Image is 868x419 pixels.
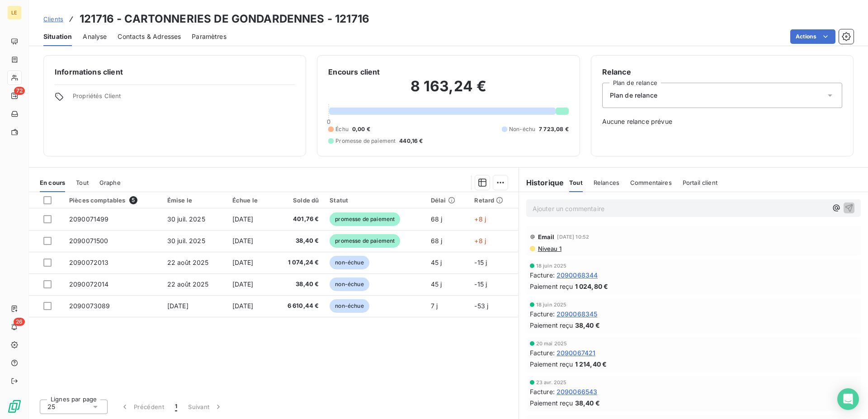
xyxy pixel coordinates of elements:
span: 45 j [431,280,442,288]
span: 38,40 € [575,320,600,330]
span: En cours [40,179,65,186]
span: 401,76 € [277,215,319,224]
span: Facture : [530,309,555,319]
div: Échue le [232,197,267,204]
span: Email [538,233,555,240]
span: promesse de paiement [330,212,400,226]
span: 25 [47,402,55,411]
span: Analyse [83,32,107,41]
span: 22 août 2025 [167,259,209,266]
span: 6 610,44 € [277,301,319,311]
h2: 8 163,24 € [328,77,568,104]
span: [DATE] [232,259,254,266]
div: Retard [474,197,513,204]
span: 72 [14,87,25,95]
span: 0 [327,118,330,125]
img: Logo LeanPay [7,399,22,414]
div: Statut [330,197,420,204]
button: Précédent [115,397,170,416]
span: Facture : [530,387,555,396]
button: Suivant [183,397,228,416]
span: 2090066543 [557,387,598,396]
span: Aucune relance prévue [602,117,842,126]
span: 30 juil. 2025 [167,237,205,245]
span: Contacts & Adresses [118,32,181,41]
span: 18 juin 2025 [536,302,567,307]
span: [DATE] [167,302,189,310]
span: 7 723,08 € [539,125,569,133]
span: Échu [335,125,349,133]
span: 26 [14,318,25,326]
span: 2090072014 [69,280,109,288]
span: Commentaires [630,179,672,186]
span: promesse de paiement [330,234,400,248]
span: 440,16 € [399,137,423,145]
span: Plan de relance [610,91,657,100]
h6: Historique [519,177,564,188]
span: -15 j [474,259,487,266]
span: 1 [175,402,177,411]
h6: Relance [602,66,842,77]
h3: 121716 - CARTONNERIES DE GONDARDENNES - 121716 [80,11,369,27]
a: Clients [43,14,63,24]
span: 2090071499 [69,215,109,223]
h6: Informations client [55,66,295,77]
span: 1 024,80 € [575,282,609,291]
div: Open Intercom Messenger [837,388,859,410]
span: Propriétés Client [73,92,295,105]
span: 2090072013 [69,259,109,266]
span: 7 j [431,302,438,310]
h6: Encours client [328,66,380,77]
span: Paiement reçu [530,320,573,330]
div: Délai [431,197,464,204]
div: Solde dû [277,197,319,204]
div: Émise le [167,197,222,204]
span: non-échue [330,278,369,291]
span: Paramètres [192,32,226,41]
span: 38,40 € [575,398,600,408]
span: Promesse de paiement [335,137,396,145]
span: Portail client [683,179,717,186]
span: [DATE] [232,237,254,245]
span: 20 mai 2025 [536,341,567,346]
span: Non-échu [509,125,535,133]
span: Paiement reçu [530,398,573,408]
span: 38,40 € [277,280,319,289]
span: Tout [76,179,89,186]
span: +8 j [474,237,486,245]
span: 45 j [431,259,442,266]
span: 38,40 € [277,236,319,245]
span: Paiement reçu [530,359,573,369]
span: Facture : [530,348,555,358]
span: 1 074,24 € [277,258,319,267]
span: [DATE] [232,215,254,223]
span: 2090068344 [557,270,598,280]
span: non-échue [330,256,369,269]
span: 68 j [431,237,443,245]
span: Paiement reçu [530,282,573,291]
span: Niveau 1 [537,245,561,252]
span: Facture : [530,270,555,280]
span: 2090067421 [557,348,596,358]
div: LE [7,5,22,20]
span: non-échue [330,299,369,313]
span: 30 juil. 2025 [167,215,205,223]
span: [DATE] [232,280,254,288]
span: Relances [594,179,619,186]
span: 23 avr. 2025 [536,380,567,385]
span: 68 j [431,215,443,223]
span: 2090071500 [69,237,108,245]
span: 1 214,40 € [575,359,607,369]
button: 1 [170,397,183,416]
span: Situation [43,32,72,41]
span: 22 août 2025 [167,280,209,288]
span: [DATE] 10:52 [557,234,589,240]
span: 0,00 € [352,125,370,133]
span: 2090073089 [69,302,110,310]
span: -53 j [474,302,488,310]
span: Clients [43,15,63,23]
span: [DATE] [232,302,254,310]
span: 5 [129,196,137,204]
span: 18 juin 2025 [536,263,567,268]
button: Actions [790,29,835,44]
